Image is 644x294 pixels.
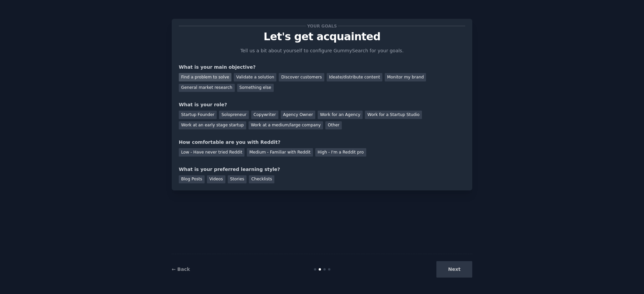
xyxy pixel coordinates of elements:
[247,148,313,157] div: Medium - Familiar with Reddit
[327,73,382,81] div: Ideate/distribute content
[179,175,205,184] div: Blog Posts
[219,111,249,119] div: Solopreneur
[234,73,276,81] div: Validate a solution
[179,111,217,119] div: Startup Founder
[365,111,422,119] div: Work for a Startup Studio
[237,84,274,92] div: Something else
[179,166,465,173] div: What is your preferred learning style?
[315,148,366,157] div: High - I'm a Reddit pro
[179,64,465,71] div: What is your main objective?
[179,73,231,81] div: Find a problem to solve
[251,111,278,119] div: Copywriter
[228,175,247,184] div: Stories
[179,101,465,108] div: What is your role?
[281,111,315,119] div: Agency Owner
[306,22,338,30] span: Your goals
[237,47,407,54] p: Tell us a bit about yourself to configure GummySearch for your goals.
[179,121,246,130] div: Work at an early stage startup
[325,121,342,130] div: Other
[318,111,363,119] div: Work for an Agency
[207,175,225,184] div: Videos
[249,121,323,130] div: Work at a medium/large company
[179,84,235,92] div: General market research
[179,31,465,43] p: Let's get acquainted
[179,139,465,146] div: How comfortable are you with Reddit?
[279,73,324,81] div: Discover customers
[179,148,245,157] div: Low - Have never tried Reddit
[249,175,274,184] div: Checklists
[385,73,426,81] div: Monitor my brand
[172,267,190,272] a: ← Back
